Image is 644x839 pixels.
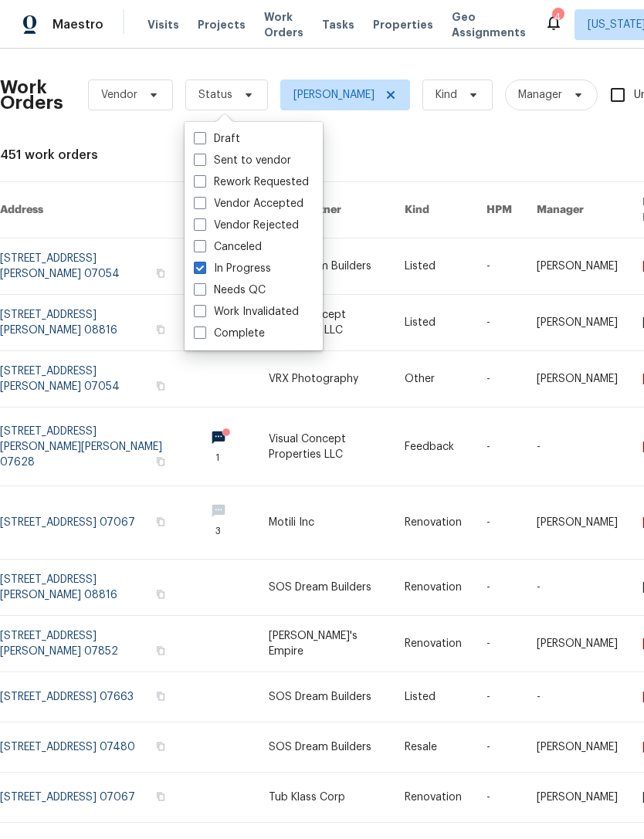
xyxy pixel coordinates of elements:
[474,295,524,351] td: -
[154,739,168,753] button: Copy Address
[194,153,291,168] label: Sent to vendor
[198,87,232,103] span: Status
[154,515,168,529] button: Copy Address
[154,689,168,703] button: Copy Address
[552,9,563,25] div: 4
[194,326,265,341] label: Complete
[392,616,474,672] td: Renovation
[474,773,524,823] td: -
[256,773,391,823] td: Tub Klass Corp
[392,239,474,295] td: Listed
[518,87,562,103] span: Manager
[392,773,474,823] td: Renovation
[392,295,474,351] td: Listed
[194,239,262,255] label: Canceled
[524,295,630,351] td: [PERSON_NAME]
[256,616,391,672] td: [PERSON_NAME]'s Empire
[256,722,391,773] td: SOS Dream Builders
[392,486,474,560] td: Renovation
[180,182,256,239] th: Messages
[154,266,168,280] button: Copy Address
[256,560,391,616] td: SOS Dream Builders
[194,174,309,190] label: Rework Requested
[524,182,630,239] th: Manager
[256,486,391,560] td: Motili Inc
[256,672,391,722] td: SOS Dream Builders
[154,644,168,658] button: Copy Address
[194,131,240,147] label: Draft
[53,17,103,32] span: Maestro
[194,261,271,276] label: In Progress
[392,408,474,486] td: Feedback
[524,408,630,486] td: -
[154,587,168,601] button: Copy Address
[373,17,433,32] span: Properties
[474,560,524,616] td: -
[256,295,391,351] td: Visual Concept Properties LLC
[154,790,168,803] button: Copy Address
[194,218,299,233] label: Vendor Rejected
[524,560,630,616] td: -
[154,455,168,469] button: Copy Address
[452,9,526,40] span: Geo Assignments
[264,9,303,40] span: Work Orders
[524,351,630,408] td: [PERSON_NAME]
[524,722,630,773] td: [PERSON_NAME]
[256,408,391,486] td: Visual Concept Properties LLC
[194,304,299,320] label: Work Invalidated
[194,282,266,298] label: Needs QC
[474,351,524,408] td: -
[392,560,474,616] td: Renovation
[436,87,457,103] span: Kind
[256,182,391,239] th: Trade Partner
[322,19,354,30] span: Tasks
[194,196,303,211] label: Vendor Accepted
[474,239,524,295] td: -
[474,486,524,560] td: -
[524,773,630,823] td: [PERSON_NAME]
[256,239,391,295] td: SOS Dream Builders
[392,182,474,239] th: Kind
[392,672,474,722] td: Listed
[147,17,179,32] span: Visits
[392,722,474,773] td: Resale
[198,17,246,32] span: Projects
[474,182,524,239] th: HPM
[154,379,168,393] button: Copy Address
[524,672,630,722] td: -
[154,323,168,337] button: Copy Address
[474,408,524,486] td: -
[474,722,524,773] td: -
[474,672,524,722] td: -
[524,616,630,672] td: [PERSON_NAME]
[256,351,391,408] td: VRX Photography
[524,486,630,560] td: [PERSON_NAME]
[392,351,474,408] td: Other
[474,616,524,672] td: -
[293,87,375,103] span: [PERSON_NAME]
[101,87,137,103] span: Vendor
[524,239,630,295] td: [PERSON_NAME]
